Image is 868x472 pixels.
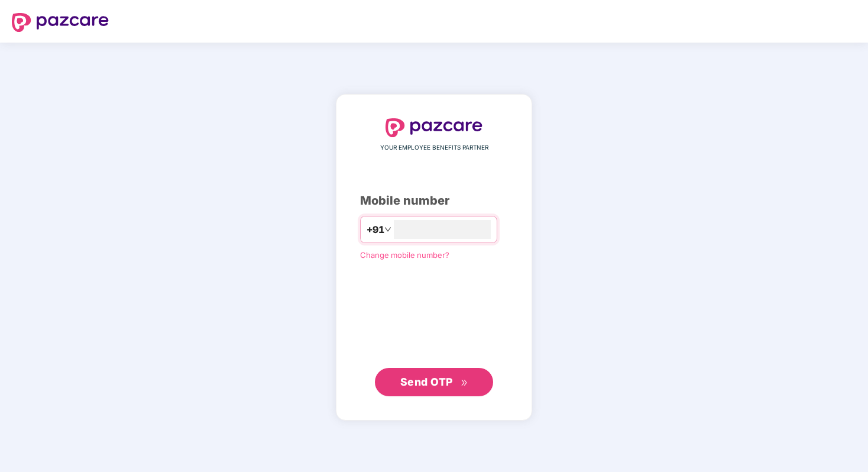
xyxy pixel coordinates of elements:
[360,250,449,260] a: Change mobile number?
[384,226,391,233] span: down
[400,376,453,388] span: Send OTP
[461,379,468,387] span: double-right
[12,13,109,32] img: logo
[367,222,384,237] span: +91
[375,368,493,396] button: Send OTPdouble-right
[380,143,488,153] span: YOUR EMPLOYEE BENEFITS PARTNER
[360,192,508,210] div: Mobile number
[386,118,482,137] img: logo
